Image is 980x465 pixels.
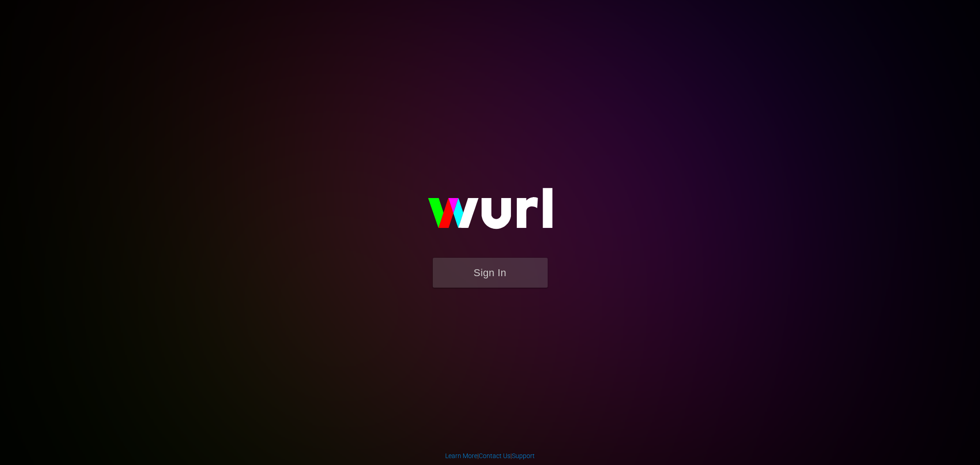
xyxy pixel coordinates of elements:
div: | | [445,451,535,460]
a: Learn More [445,452,477,459]
img: wurl-logo-on-black-223613ac3d8ba8fe6dc639794a292ebdb59501304c7dfd60c99c58986ef67473.svg [398,168,582,257]
a: Support [512,452,535,459]
button: Sign In [433,258,548,288]
a: Contact Us [479,452,510,459]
